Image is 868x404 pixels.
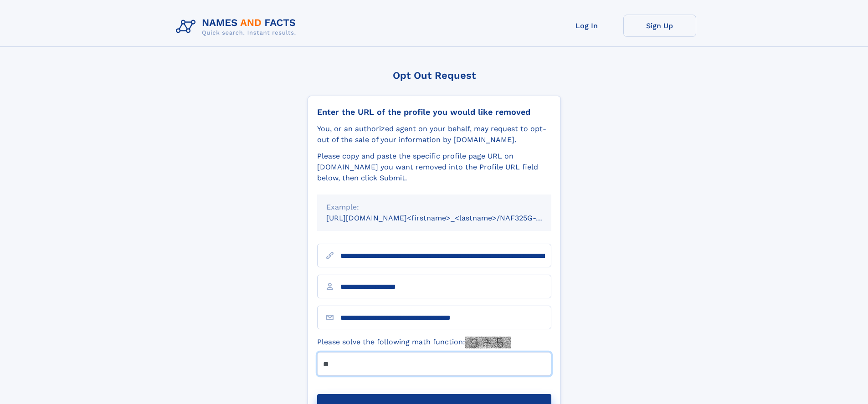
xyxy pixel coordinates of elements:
[317,107,551,117] div: Enter the URL of the profile you would like removed
[550,15,623,37] a: Log In
[326,214,569,222] small: [URL][DOMAIN_NAME]<firstname>_<lastname>/NAF325G-xxxxxxxx
[326,202,542,213] div: Example:
[623,15,696,37] a: Sign Up
[317,151,551,184] div: Please copy and paste the specific profile page URL on [DOMAIN_NAME] you want removed into the Pr...
[317,337,511,348] label: Please solve the following math function:
[317,123,551,145] div: You, or an authorized agent on your behalf, may request to opt-out of the sale of your informatio...
[172,15,303,39] img: Logo Names and Facts
[308,70,561,81] div: Opt Out Request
